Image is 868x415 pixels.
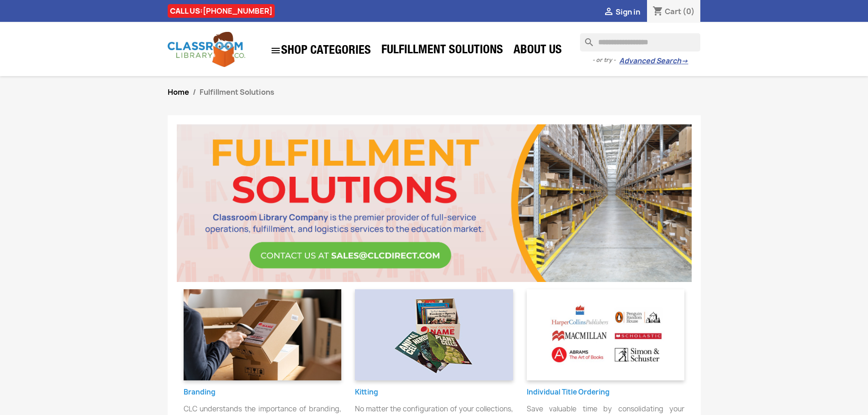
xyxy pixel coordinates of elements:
[168,32,245,67] img: Classroom Library Company
[200,87,274,97] span: Fulfillment Solutions
[168,87,189,97] a: Home
[665,6,681,16] span: Cart
[170,124,699,282] img: Fullfillment Solutions
[266,41,375,61] a: SHOP CATEGORIES
[592,56,619,65] span: - or try -
[683,6,695,16] span: (0)
[509,42,566,60] a: About Us
[270,45,281,56] i: 
[619,56,688,66] a: Advanced Search→
[603,7,614,18] i: 
[527,289,685,380] img: Classroom Library Company Ordering
[203,6,272,16] a: [PHONE_NUMBER]
[184,289,342,380] img: Classroom Library Company Branding
[355,289,513,380] img: Classroom Library Company Kitting
[168,4,275,18] div: CALL US:
[603,7,640,17] a:  Sign in
[377,42,508,60] a: Fulfillment Solutions
[355,389,513,396] h6: Kitting
[527,389,685,396] h6: Individual Title Ordering
[681,56,688,66] span: →
[616,7,640,17] span: Sign in
[580,33,700,51] input: Search
[652,6,663,17] i: shopping_cart
[580,33,591,44] i: search
[184,389,342,396] h6: Branding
